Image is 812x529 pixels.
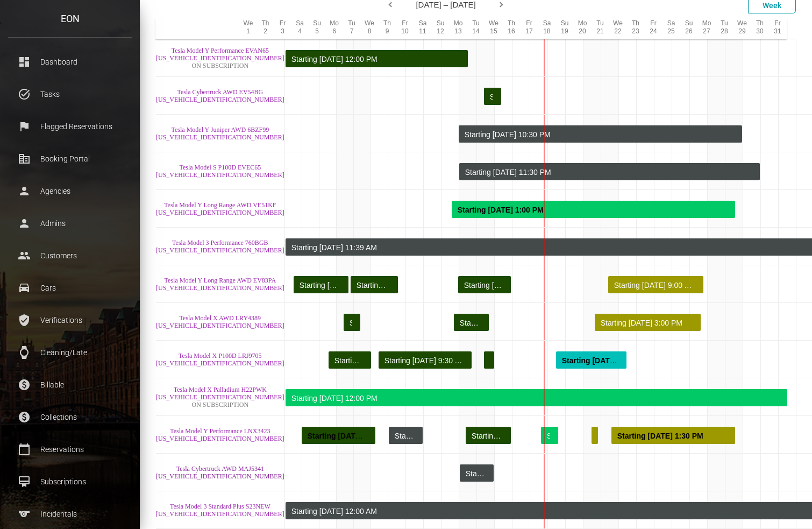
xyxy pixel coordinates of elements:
[379,351,472,369] div: Rented for 5 days, 7 hours by Andre Aboulian . Current status is completed .
[595,314,701,331] div: Rented for 6 days by Daniel Campbell-Benson . Current status is verified .
[472,427,502,445] div: Starting [DATE] 8:00 AM
[274,18,291,39] div: Fr 3
[291,390,779,407] div: Starting [DATE] 12:00 PM
[156,416,285,454] td: Tesla Model Y Performance LNX3423 5YJYGDEF0LF037767
[360,18,378,39] div: We 8
[484,88,501,105] div: Rented for 23 hours by John Shannon . Current status is completed .
[378,18,396,39] div: Th 9
[644,18,662,39] div: Fr 24
[460,464,494,482] div: Rented for 2 days by Admin Block . Current status is rental .
[697,18,715,39] div: Mo 27
[8,436,132,463] a: calendar_today Reservations
[538,18,555,39] div: Sa 18
[458,276,511,293] div: Rented for 3 days by Xinyan Wang . Current status is completed .
[414,18,431,39] div: Sa 11
[464,277,502,294] div: Starting [DATE] 10:00 PM
[357,277,389,294] div: Starting [DATE] 6:00 PM
[16,151,124,167] p: Booking Portal
[502,18,520,39] div: Th 16
[460,314,480,331] div: Starting [DATE] 4:00 PM
[556,351,626,369] div: Rented for 4 days by Jung Kyun Kim . Current status is confirmed .
[156,152,285,190] td: Tesla Model S P100D EVEC65 5YJSA1E51NF486634
[459,125,742,143] div: Rented for 16 days by Admin Block . Current status is rental .
[715,18,733,39] div: Tu 28
[239,18,257,39] div: We 1
[191,401,248,408] span: ON SUBSCRIPTION
[156,77,285,115] td: Tesla Cybertruck AWD EV54BG 7G2CEHED1RA032750
[291,18,308,39] div: Sa 4
[156,277,284,292] a: Tesla Model Y Long Range AWD EV83PA [US_VEHICLE_IDENTIFICATION_NUMBER]
[16,54,124,70] p: Dashboard
[452,201,735,218] div: Rented for 16 days by farahnaz johannsen . Current status is rental .
[458,206,544,214] strong: Starting [DATE] 1:00 PM
[396,18,414,39] div: Fr 10
[601,314,692,331] div: Starting [DATE] 3:00 PM
[8,48,132,75] a: dashboard Dashboard
[156,239,284,254] a: Tesla Model 3 Performance 760BGB [US_VEHICLE_IDENTIFICATION_NUMBER]
[8,113,132,140] a: flag Flagged Reservations
[573,18,591,39] div: Mo 20
[291,51,459,68] div: Starting [DATE] 12:00 PM
[156,303,285,341] td: Tesla Model X AWD LRY4389 5YJXCDE26LF235113
[520,18,538,39] div: Fr 17
[8,242,132,269] a: people Customers
[680,18,697,39] div: Su 26
[191,62,248,69] span: ON SUBSCRIPTION
[16,183,124,199] p: Agencies
[156,454,285,491] td: Tesla Cybertruck AWD MAJ5341 7G2CEHED0RA013087
[308,18,325,39] div: Su 5
[156,465,284,480] a: Tesla Cybertruck AWD MAJ5341 [US_VEHICLE_IDENTIFICATION_NUMBER]
[156,39,285,77] td: Tesla Model Y Performance EVAN65 7SAYGDEF4NF444965 ON SUBSCRIPTION
[562,356,652,365] strong: Starting [DATE] 10:00 AM
[156,164,284,179] a: Tesla Model S P100D EVEC65 [US_VEHICLE_IDENTIFICATION_NUMBER]
[8,145,132,172] a: corporate_fare Booking Portal
[389,427,423,444] div: Rented for 1 day, 23 hours by Admin Block . Current status is rental .
[8,274,132,301] a: drive_eta Cars
[156,386,284,401] a: Tesla Model X Palladium H22PWK [US_VEHICLE_IDENTIFICATION_NUMBER]
[466,465,485,482] div: Starting [DATE] 12:00 AM
[16,248,124,264] p: Customers
[294,276,348,293] div: Rented for 3 days, 5 hours by Ruiyang Chen . Current status is completed .
[16,506,124,522] p: Incidentals
[768,18,786,39] div: Fr 31
[555,18,573,39] div: Su 19
[465,126,733,143] div: Starting [DATE] 10:30 PM
[733,18,751,39] div: We 29
[16,118,124,135] p: Flagged Reservations
[8,500,132,527] a: sports Incidentals
[156,190,285,228] td: Tesla Model Y Long Range AWD VE51KF 7SAYGDEE3PA172500
[16,377,124,393] p: Billable
[156,47,284,62] a: Tesla Model Y Performance EVAN65 [US_VEHICLE_IDENTIFICATION_NUMBER]
[156,88,284,103] a: Tesla Cybertruck AWD EV54BG [US_VEHICLE_IDENTIFICATION_NUMBER]
[329,351,371,369] div: Rented for 2 days, 12 hours by William Klippgen . Current status is completed .
[351,276,398,293] div: Rented for 2 days, 19 hours by Andrea Calabria . Current status is completed .
[16,86,124,102] p: Tasks
[611,427,735,444] div: Rented for 7 days by Barbara Glaize . Current status is verified .
[8,371,132,398] a: paid Billable
[8,210,132,237] a: person Admins
[156,352,284,367] a: Tesla Model X P100D LRJ9705 [US_VEHICLE_IDENTIFICATION_NUMBER]
[156,115,285,152] td: Tesla Model Y Juniper AWD 6BZF99 7SAYGDED7TF385311
[16,441,124,457] p: Reservations
[16,409,124,425] p: Collections
[16,215,124,231] p: Admins
[541,427,558,444] div: Rented for 1 day by Elijah Mishkind . Current status is rental .
[608,276,703,293] div: Rented for 5 days, 9 hours by Ryotaro Fujii . Current status is verified .
[156,314,284,329] a: Tesla Model X AWD LRY4389 [US_VEHICLE_IDENTIFICATION_NUMBER]
[484,351,494,369] div: Rented for 14 hours by Michal Igla . Current status is completed .
[617,432,703,440] strong: Starting [DATE] 1:30 PM
[156,265,285,303] td: Tesla Model Y Long Range AWD EV83PA 7SAYGDEE0NF458482
[384,352,463,369] div: Starting [DATE] 9:30 AM
[8,81,132,108] a: task_alt Tasks
[8,404,132,431] a: paid Collections
[156,427,284,442] a: Tesla Model Y Performance LNX3423 [US_VEHICLE_IDENTIFICATION_NUMBER]
[8,339,132,366] a: watch Cleaning/Late
[467,18,485,39] div: Tu 14
[465,164,751,181] div: Starting [DATE] 11:30 PM
[16,280,124,296] p: Cars
[16,344,124,361] p: Cleaning/Late
[449,18,467,39] div: Mo 13
[490,88,493,105] div: Starting [DATE] 9:00 AM
[609,18,626,39] div: We 22
[16,312,124,328] p: Verifications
